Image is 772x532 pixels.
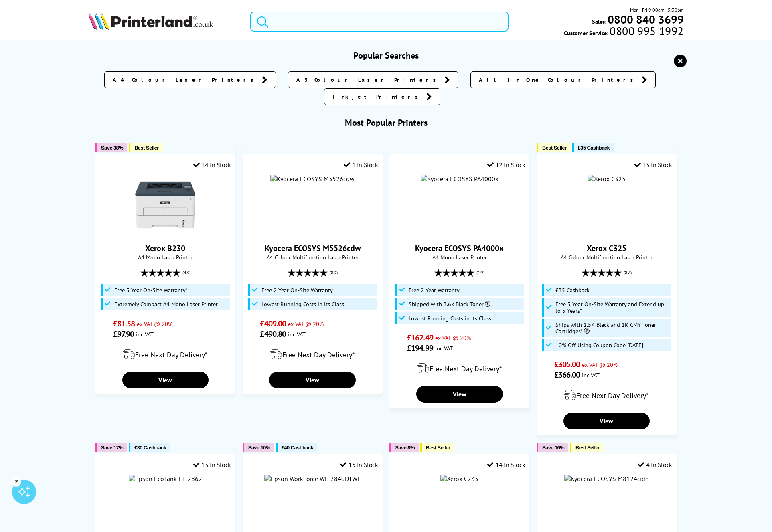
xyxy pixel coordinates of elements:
span: Ships with 1.5K Black and 1K CMY Toner Cartridges* [555,322,669,334]
div: 13 In Stock [193,461,231,469]
span: A4 Colour Multifunction Laser Printer [541,253,672,261]
img: Kyocera ECOSYS M5526cdw [270,175,355,183]
span: Save 38% [101,145,123,151]
button: Best Seller [537,143,571,152]
a: View [416,386,503,403]
span: £35 Cashback [555,287,590,293]
span: A4 Mono Laser Printer [100,253,231,261]
span: Extremely Compact A4 Mono Laser Printer [114,301,218,307]
a: Xerox B230 [145,243,185,253]
span: Best Seller [134,145,159,151]
div: 1 In Stock [344,161,378,169]
a: Xerox C325 [587,243,626,253]
button: Best Seller [570,443,604,452]
span: Save 10% [248,445,270,451]
img: Kyocera ECOSYS PA4000x [421,175,498,183]
button: £35 Cashback [572,143,614,152]
a: View [269,372,355,388]
a: 0800 840 3699 [606,16,684,23]
span: ex VAT @ 20% [288,320,324,328]
span: £366.00 [554,370,580,380]
h3: Most Popular Printers [88,117,684,128]
a: A3 Colour Laser Printers [288,71,458,88]
span: Customer Service: [564,27,683,37]
span: Free 3 Year On-Site Warranty* [114,287,188,293]
div: modal_delivery [541,384,672,407]
span: All In One Colour Printers [479,76,638,84]
div: modal_delivery [247,343,378,366]
div: 14 In Stock [487,461,525,469]
button: Save 38% [95,143,127,152]
span: Free 2 Year Warranty [409,287,460,293]
img: Epson EcoTank ET-2862 [129,475,202,483]
a: View [563,413,650,429]
button: Best Seller [420,443,454,452]
span: £490.80 [260,329,286,339]
button: Save 16% [537,443,568,452]
span: £97.90 [113,329,134,339]
img: Xerox B230 [135,175,195,235]
span: £409.00 [260,318,286,329]
span: inc VAT [582,371,600,379]
img: Printerland Logo [88,12,213,30]
span: ex VAT @ 20% [435,334,471,342]
span: (19) [476,265,484,280]
button: £40 Cashback [276,443,317,452]
span: £30 Cashback [134,445,166,451]
div: 4 In Stock [638,461,672,469]
button: Save 17% [95,443,127,452]
img: Kyocera ECOSYS M8124cidn [564,475,649,483]
a: Xerox B230 [135,229,195,237]
span: Inkjet Printers [332,93,422,101]
div: modal_delivery [100,343,231,366]
span: Save 16% [542,445,564,451]
span: £40 Cashback [282,445,313,451]
a: View [122,372,209,388]
img: Xerox C235 [440,475,478,483]
div: 12 In Stock [487,161,525,169]
b: 0800 840 3699 [608,12,684,27]
span: inc VAT [435,344,453,352]
span: £81.58 [113,318,135,329]
span: ex VAT @ 20% [137,320,172,328]
span: Free 3 Year On-Site Warranty and Extend up to 5 Years* [555,301,669,314]
span: Lowest Running Costs in its Class [261,301,344,307]
span: Lowest Running Costs in its Class [409,315,491,322]
div: 14 In Stock [193,161,231,169]
span: 10% Off Using Coupon Code [DATE] [555,342,643,348]
span: A4 Colour Laser Printers [113,76,258,84]
span: inc VAT [288,330,306,338]
span: Sales: [592,18,606,25]
span: Save 17% [101,445,123,451]
img: Xerox C325 [588,175,626,183]
span: £35 Cashback [578,145,610,151]
span: 0800 995 1992 [608,27,683,35]
span: Best Seller [542,145,567,151]
div: 15 In Stock [634,161,672,169]
div: 2 [12,477,21,486]
img: Epson WorkForce WF-7840DTWF [264,475,361,483]
button: £30 Cashback [129,443,170,452]
span: A3 Colour Laser Printers [296,76,440,84]
span: inc VAT [136,330,154,338]
span: Free 2 Year On-Site Warranty [261,287,333,293]
span: £305.00 [554,359,580,370]
span: A4 Mono Laser Printer [394,253,525,261]
div: 15 In Stock [340,461,378,469]
button: Best Seller [129,143,163,152]
h3: Popular Searches [88,50,684,61]
div: modal_delivery [394,357,525,380]
span: £194.99 [407,343,433,353]
span: Best Seller [575,445,600,451]
span: Mon - Fri 9:00am - 5:30pm [630,6,684,14]
span: ex VAT @ 20% [582,361,618,368]
button: Save 10% [243,443,274,452]
span: Best Seller [426,445,450,451]
span: Shipped with 3.6k Black Toner [409,301,490,307]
